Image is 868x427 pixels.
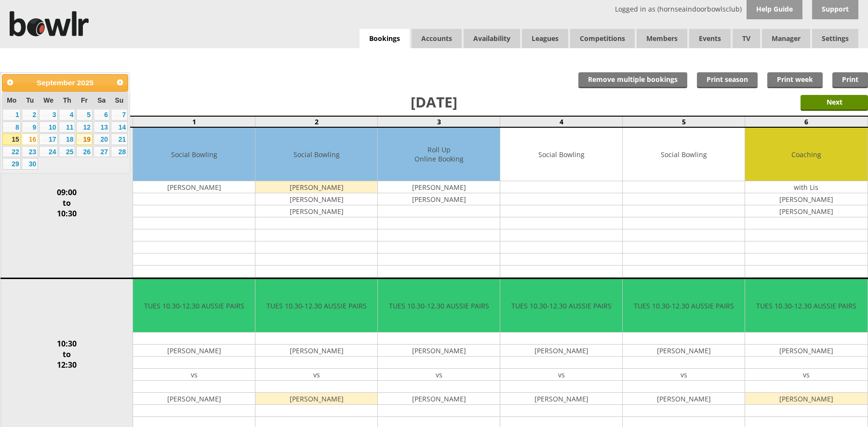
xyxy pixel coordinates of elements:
[745,205,867,217] td: [PERSON_NAME]
[39,146,58,158] a: 24
[464,29,520,48] a: Availability
[133,128,255,181] td: Social Bowling
[578,72,687,88] input: Remove multiple bookings
[2,146,21,158] a: 22
[500,369,622,381] td: vs
[500,279,622,333] td: TUES 10.30-12.30 AUSSIE PAIRS
[2,158,21,170] a: 29
[733,29,760,48] span: TV
[26,96,34,104] span: Tuesday
[39,133,58,145] a: 17
[745,345,867,357] td: [PERSON_NAME]
[378,369,500,381] td: vs
[39,109,58,120] a: 3
[7,96,16,104] span: Monday
[500,345,622,357] td: [PERSON_NAME]
[111,121,128,133] a: 14
[77,79,93,87] span: 2025
[745,393,867,405] td: [PERSON_NAME]
[81,96,88,104] span: Friday
[22,133,38,145] a: 16
[767,72,823,88] a: Print week
[39,121,58,133] a: 10
[801,95,868,111] input: Next
[133,181,255,193] td: [PERSON_NAME]
[378,128,500,181] td: Roll Up Online Booking
[689,29,731,48] a: Events
[378,193,500,205] td: [PERSON_NAME]
[22,121,38,133] a: 9
[255,205,377,217] td: [PERSON_NAME]
[412,29,462,48] span: Accounts
[113,76,127,89] a: Next
[22,109,38,120] a: 2
[812,29,858,48] span: Settings
[133,279,255,333] td: TUES 10.30-12.30 AUSSIE PAIRS
[745,279,867,333] td: TUES 10.30-12.30 AUSSIE PAIRS
[2,121,21,133] a: 8
[97,96,106,104] span: Saturday
[500,116,623,127] td: 4
[37,79,75,87] span: September
[745,128,867,181] td: Coaching
[255,279,377,333] td: TUES 10.30-12.30 AUSSIE PAIRS
[623,345,745,357] td: [PERSON_NAME]
[522,29,568,48] a: Leagues
[133,369,255,381] td: vs
[745,116,868,127] td: 6
[623,116,745,127] td: 5
[623,393,745,405] td: [PERSON_NAME]
[255,181,377,193] td: [PERSON_NAME]
[76,146,93,158] a: 26
[637,29,687,48] span: Members
[133,393,255,405] td: [PERSON_NAME]
[93,146,110,158] a: 27
[360,29,410,49] a: Bookings
[255,345,377,357] td: [PERSON_NAME]
[76,133,93,145] a: 19
[697,72,758,88] a: Print season
[111,146,128,158] a: 28
[255,369,377,381] td: vs
[623,369,745,381] td: vs
[745,369,867,381] td: vs
[762,29,810,48] span: Manager
[63,96,71,104] span: Thursday
[2,109,21,120] a: 1
[115,96,123,104] span: Sunday
[59,109,75,120] a: 4
[255,128,377,181] td: Social Bowling
[111,109,128,120] a: 7
[378,279,500,333] td: TUES 10.30-12.30 AUSSIE PAIRS
[93,133,110,145] a: 20
[623,128,745,181] td: Social Bowling
[0,127,133,279] td: 09:00 to 10:30
[59,146,75,158] a: 25
[378,116,500,127] td: 3
[500,128,622,181] td: Social Bowling
[6,79,14,86] span: Prev
[116,79,124,86] span: Next
[623,279,745,333] td: TUES 10.30-12.30 AUSSIE PAIRS
[378,345,500,357] td: [PERSON_NAME]
[3,76,17,89] a: Prev
[745,193,867,205] td: [PERSON_NAME]
[76,121,93,133] a: 12
[93,109,110,120] a: 6
[570,29,635,48] a: Competitions
[378,393,500,405] td: [PERSON_NAME]
[22,146,38,158] a: 23
[76,109,93,120] a: 5
[59,121,75,133] a: 11
[378,181,500,193] td: [PERSON_NAME]
[22,158,38,170] a: 30
[133,116,255,127] td: 1
[2,133,21,145] a: 15
[43,96,53,104] span: Wednesday
[745,181,867,193] td: with Lis
[500,393,622,405] td: [PERSON_NAME]
[255,393,377,405] td: [PERSON_NAME]
[93,121,110,133] a: 13
[59,133,75,145] a: 18
[832,72,868,88] a: Print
